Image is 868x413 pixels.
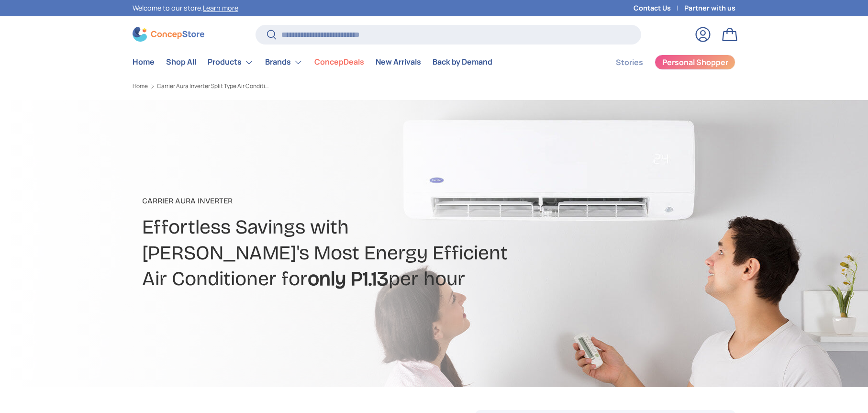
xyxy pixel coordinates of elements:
p: Welcome to our store. [133,3,238,13]
h2: Effortless Savings with [PERSON_NAME]'s Most Energy Efficient Air Conditioner for per hour [142,214,510,292]
nav: Breadcrumbs [133,82,452,90]
summary: Products [202,53,259,72]
nav: Secondary [593,53,735,72]
a: New Arrivals [376,53,421,71]
a: Contact Us [634,3,684,13]
p: CARRIER AURA INVERTER [142,195,510,207]
a: Carrier Aura Inverter Split Type Air Conditioner [157,83,272,89]
a: Personal Shopper [655,55,735,70]
a: Back by Demand [433,53,492,71]
a: Brands [265,53,303,72]
a: Learn more [203,3,238,12]
nav: Primary [133,53,492,72]
span: Personal Shopper [662,58,728,66]
a: Shop All [166,53,196,71]
a: Home [133,83,148,89]
a: ConcepDeals [314,53,364,71]
strong: only P1.13 [308,267,389,290]
img: ConcepStore [133,27,204,42]
a: Products [208,53,254,72]
a: Stories [616,53,643,72]
a: Partner with us [684,3,735,13]
a: Home [133,53,155,71]
summary: Brands [259,53,309,72]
